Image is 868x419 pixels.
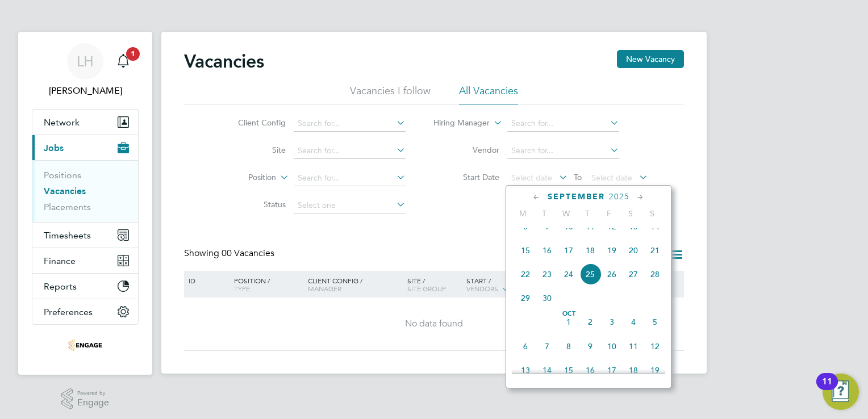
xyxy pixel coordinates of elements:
[515,287,536,309] span: 29
[515,336,536,357] span: 6
[533,208,555,219] span: T
[294,116,406,132] input: Search for...
[570,170,585,185] span: To
[536,263,558,285] span: 23
[126,47,140,61] span: 1
[32,135,138,160] button: Jobs
[609,192,629,202] span: 2025
[623,263,644,285] span: 27
[294,143,406,159] input: Search for...
[32,336,139,354] a: Go to home page
[555,208,577,219] span: W
[515,359,536,381] span: 13
[32,84,139,98] span: Linda Hartley
[77,388,109,398] span: Powered by
[44,202,91,212] a: Placements
[601,336,623,357] span: 10
[404,271,464,298] div: Site /
[644,311,666,333] span: 5
[44,117,80,128] span: Network
[601,263,623,285] span: 26
[623,359,644,381] span: 18
[558,311,579,317] span: Oct
[822,382,832,396] div: 11
[623,311,644,333] span: 4
[623,336,644,357] span: 11
[466,284,498,293] span: Vendors
[32,223,138,248] button: Timesheets
[515,240,536,261] span: 15
[620,208,641,219] span: S
[579,263,601,285] span: 25
[220,118,286,128] label: Client Config
[44,170,81,181] a: Positions
[579,359,601,381] span: 16
[577,208,598,219] span: T
[308,284,341,293] span: Manager
[44,230,91,241] span: Timesheets
[407,284,446,293] span: Site Group
[459,84,518,104] li: All Vacancies
[32,248,138,273] button: Finance
[44,186,86,196] a: Vacancies
[112,43,135,79] a: 1
[511,173,552,183] span: Select date
[536,287,558,309] span: 30
[18,32,152,375] nav: Main navigation
[222,248,274,259] span: 00 Vacancies
[184,50,264,73] h2: Vacancies
[44,281,77,292] span: Reports
[601,359,623,381] span: 17
[536,336,558,357] span: 7
[591,173,632,183] span: Select date
[644,359,666,381] span: 19
[32,299,138,324] button: Preferences
[641,208,663,219] span: S
[234,284,250,293] span: Type
[32,110,138,135] button: Network
[558,311,579,333] span: 1
[186,318,682,330] div: No data found
[617,50,684,68] button: New Vacancy
[512,208,533,219] span: M
[294,198,406,213] input: Select one
[77,54,94,69] span: LH
[558,240,579,261] span: 17
[558,263,579,285] span: 24
[61,388,110,410] a: Powered byEngage
[184,248,277,259] div: Showing
[598,208,620,219] span: F
[515,263,536,285] span: 22
[44,143,64,153] span: Jobs
[601,240,623,261] span: 19
[220,199,286,209] label: Status
[601,311,623,333] span: 3
[44,307,93,317] span: Preferences
[579,240,601,261] span: 18
[294,170,406,186] input: Search for...
[623,240,644,261] span: 20
[644,336,666,357] span: 12
[77,398,109,408] span: Engage
[644,263,666,285] span: 28
[579,311,601,333] span: 2
[536,359,558,381] span: 14
[558,359,579,381] span: 15
[211,172,276,183] label: Position
[220,145,286,155] label: Site
[548,192,605,202] span: September
[350,84,431,104] li: Vacancies I follow
[434,145,499,155] label: Vendor
[558,336,579,357] span: 8
[464,271,543,299] div: Start /
[226,271,305,298] div: Position /
[507,116,619,132] input: Search for...
[305,271,404,298] div: Client Config /
[536,240,558,261] span: 16
[32,43,139,98] a: LH[PERSON_NAME]
[424,118,490,129] label: Hiring Manager
[434,172,499,182] label: Start Date
[32,160,138,222] div: Jobs
[644,240,666,261] span: 21
[32,274,138,299] button: Reports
